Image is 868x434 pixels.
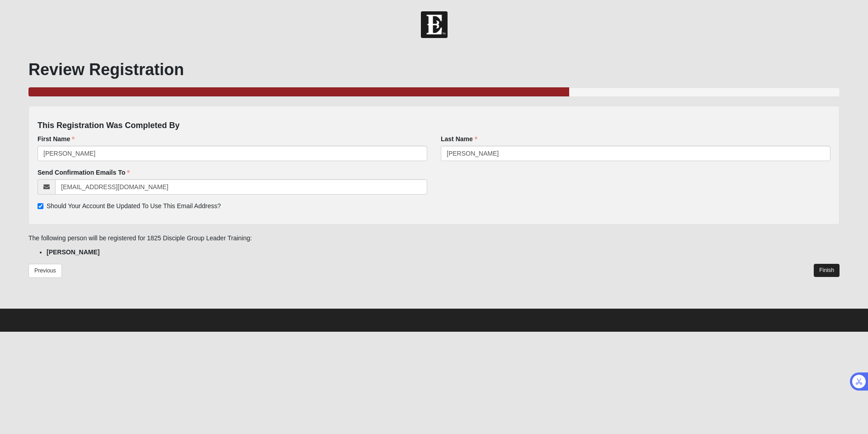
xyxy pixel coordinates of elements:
[814,264,840,277] a: Finish
[28,234,840,243] p: The following person will be registered for 1825 Disciple Group Leader Training:
[28,264,62,278] a: Previous
[38,203,43,209] input: Should Your Account Be Updated To Use This Email Address?
[421,11,448,38] img: Church of Eleven22 Logo
[28,60,840,79] h1: Review Registration
[47,248,99,256] strong: [PERSON_NAME]
[38,121,830,131] h4: This Registration Was Completed By
[38,168,130,177] label: Send Confirmation Emails To
[47,202,221,210] span: Should Your Account Be Updated To Use This Email Address?
[38,134,75,143] label: First Name
[441,134,477,143] label: Last Name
